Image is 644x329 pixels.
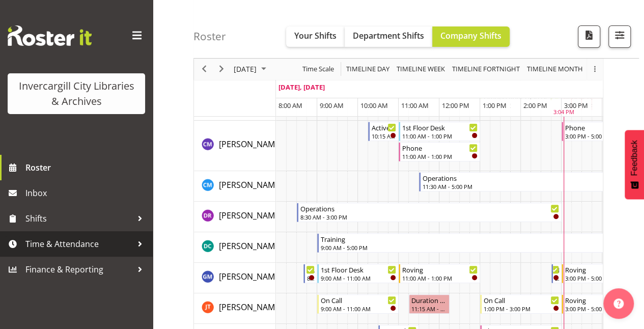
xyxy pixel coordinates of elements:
[18,78,135,109] div: Invercargill City Libraries & Archives
[451,63,521,76] span: Timeline Fortnight
[523,101,547,110] span: 2:00 PM
[301,63,336,76] button: Time Scale
[565,274,640,282] div: 3:00 PM - 5:00 PM
[215,63,229,76] button: Next
[526,63,584,76] span: Timeline Month
[402,152,478,160] div: 11:00 AM - 1:00 PM
[565,264,640,275] div: Roving
[399,122,480,141] div: Chamique Mamolo"s event - 1st Floor Desk Begin From Tuesday, September 23, 2025 at 11:00:00 AM GM...
[608,25,631,48] button: Filter Shifts
[409,294,450,314] div: Glen Tomlinson"s event - Duration 1 hours - Glen Tomlinson Begin From Tuesday, September 23, 2025...
[440,30,501,41] span: Company Shifts
[484,295,559,305] div: On Call
[419,172,643,191] div: Cindy Mulrooney"s event - Operations Begin From Tuesday, September 23, 2025 at 11:30:00 AM GMT+12...
[198,63,211,76] button: Previous
[219,301,282,313] span: [PERSON_NAME]
[232,63,271,76] button: September 2025
[219,240,282,252] span: [PERSON_NAME]
[25,262,132,277] span: Finance & Reporting
[565,305,640,313] div: 3:00 PM - 5:00 PM
[193,31,226,42] h4: Roster
[300,203,559,213] div: Operations
[301,63,335,76] span: Time Scale
[194,263,276,293] td: Gabriel McKay Smith resource
[372,132,396,140] div: 10:15 AM - 11:00 AM
[25,236,132,252] span: Time & Attendance
[625,130,644,199] button: Feedback - Show survey
[555,264,559,275] div: New book tagging
[230,59,272,80] div: September 23, 2025
[368,122,399,141] div: Chamique Mamolo"s event - Active Rhyming Begin From Tuesday, September 23, 2025 at 10:15:00 AM GM...
[194,232,276,263] td: Donald Cunningham resource
[194,171,276,202] td: Cindy Mulrooney resource
[555,274,559,282] div: 2:45 PM - 3:00 PM
[219,179,282,191] a: [PERSON_NAME]
[219,209,282,222] a: [PERSON_NAME]
[423,173,640,183] div: Operations
[551,264,562,283] div: Gabriel McKay Smith"s event - New book tagging Begin From Tuesday, September 23, 2025 at 2:45:00 ...
[219,270,282,283] a: [PERSON_NAME]
[219,179,282,190] span: [PERSON_NAME]
[423,182,640,190] div: 11:30 AM - 5:00 PM
[525,63,585,76] button: Timeline Month
[278,101,302,110] span: 8:00 AM
[562,294,643,314] div: Glen Tomlinson"s event - Roving Begin From Tuesday, September 23, 2025 at 3:00:00 PM GMT+12:00 En...
[233,63,258,76] span: [DATE]
[345,26,432,47] button: Department Shifts
[353,30,424,41] span: Department Shifts
[321,295,396,305] div: On Call
[194,202,276,232] td: Debra Robinson resource
[483,101,507,110] span: 1:00 PM
[401,101,429,110] span: 11:00 AM
[578,25,600,48] button: Download a PDF of the roster for the current day
[307,264,315,275] div: Newspapers
[321,305,396,313] div: 9:00 AM - 11:00 AM
[402,132,478,140] div: 11:00 AM - 1:00 PM
[317,264,399,283] div: Gabriel McKay Smith"s event - 1st Floor Desk Begin From Tuesday, September 23, 2025 at 9:00:00 AM...
[565,295,640,305] div: Roving
[451,63,522,76] button: Fortnight
[303,264,317,283] div: Gabriel McKay Smith"s event - Newspapers Begin From Tuesday, September 23, 2025 at 8:40:00 AM GMT...
[297,203,562,222] div: Debra Robinson"s event - Operations Begin From Tuesday, September 23, 2025 at 8:30:00 AM GMT+12:0...
[286,26,345,47] button: Your Shifts
[399,142,480,161] div: Chamique Mamolo"s event - Phone Begin From Tuesday, September 23, 2025 at 11:00:00 AM GMT+12:00 E...
[565,132,640,140] div: 3:00 PM - 5:00 PM
[317,233,643,253] div: Donald Cunningham"s event - Training Begin From Tuesday, September 23, 2025 at 9:00:00 AM GMT+12:...
[213,59,230,80] div: next period
[396,63,446,76] span: Timeline Week
[294,30,337,41] span: Your Shifts
[25,211,132,226] span: Shifts
[399,264,480,283] div: Gabriel McKay Smith"s event - Roving Begin From Tuesday, September 23, 2025 at 11:00:00 AM GMT+12...
[564,101,588,110] span: 3:00 PM
[432,26,510,47] button: Company Shifts
[321,234,640,244] div: Training
[562,122,643,141] div: Chamique Mamolo"s event - Phone Begin From Tuesday, September 23, 2025 at 3:00:00 PM GMT+12:00 En...
[553,108,574,117] div: 3:04 PM
[8,25,92,46] img: Rosterit website logo
[25,160,148,175] span: Roster
[278,83,325,92] span: [DATE], [DATE]
[484,305,559,313] div: 1:00 PM - 3:00 PM
[402,264,478,275] div: Roving
[317,294,399,314] div: Glen Tomlinson"s event - On Call Begin From Tuesday, September 23, 2025 at 9:00:00 AM GMT+12:00 E...
[321,264,396,275] div: 1st Floor Desk
[565,122,640,132] div: Phone
[613,298,624,309] img: help-xxl-2.png
[402,122,478,132] div: 1st Floor Desk
[219,240,282,252] a: [PERSON_NAME]
[395,63,447,76] button: Timeline Week
[194,121,276,171] td: Chamique Mamolo resource
[25,185,148,201] span: Inbox
[321,274,396,282] div: 9:00 AM - 11:00 AM
[219,271,282,282] span: [PERSON_NAME]
[402,274,478,282] div: 11:00 AM - 1:00 PM
[411,305,447,313] div: 11:15 AM - 12:15 PM
[307,274,315,282] div: 8:40 AM - 9:00 AM
[195,59,213,80] div: previous period
[562,264,643,283] div: Gabriel McKay Smith"s event - Roving Begin From Tuesday, September 23, 2025 at 3:00:00 PM GMT+12:...
[360,101,388,110] span: 10:00 AM
[219,139,282,150] span: [PERSON_NAME]
[411,295,447,305] div: Duration 1 hours - [PERSON_NAME]
[372,122,396,132] div: Active Rhyming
